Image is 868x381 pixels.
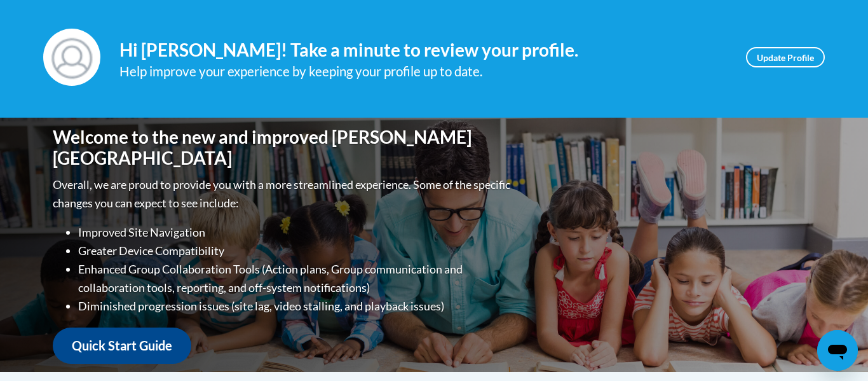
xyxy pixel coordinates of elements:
[746,47,825,67] a: Update Profile
[78,260,513,297] li: Enhanced Group Collaboration Tools (Action plans, Group communication and collaboration tools, re...
[43,29,100,86] img: Profile Image
[78,242,513,260] li: Greater Device Compatibility
[53,328,191,364] a: Quick Start Guide
[119,39,727,61] h4: Hi [PERSON_NAME]! Take a minute to review your profile.
[78,223,513,242] li: Improved Site Navigation
[78,297,513,315] li: Diminished progression issues (site lag, video stalling, and playback issues)
[53,176,513,212] p: Overall, we are proud to provide you with a more streamlined experience. Some of the specific cha...
[119,61,727,82] div: Help improve your experience by keeping your profile up to date.
[53,127,513,169] h1: Welcome to the new and improved [PERSON_NAME][GEOGRAPHIC_DATA]
[817,330,858,371] iframe: Button to launch messaging window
